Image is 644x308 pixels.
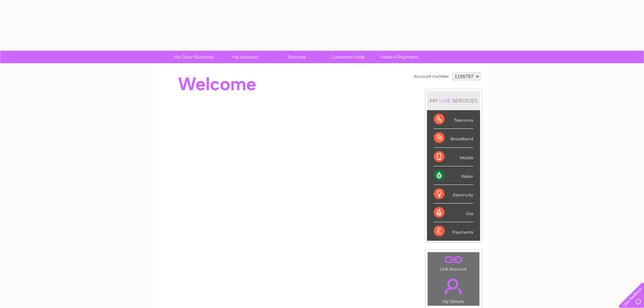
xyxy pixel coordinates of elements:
[427,273,480,306] td: My Details
[434,148,473,166] div: Mobile
[427,252,480,273] td: Link Account
[269,51,325,63] a: Services
[372,51,427,63] a: Make A Payment
[434,110,473,129] div: Telecoms
[438,97,452,104] div: LIVE
[434,222,473,240] div: Payments
[434,204,473,222] div: Gas
[429,254,478,266] a: .
[412,71,451,82] td: Account number
[217,51,273,63] a: My Account
[427,91,480,110] div: MY SERVICES
[429,275,478,298] a: .
[434,166,473,185] div: Water
[320,51,376,63] a: Customer Help
[166,51,222,63] a: My Clear Business
[434,185,473,204] div: Electricity
[434,129,473,147] div: Broadband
